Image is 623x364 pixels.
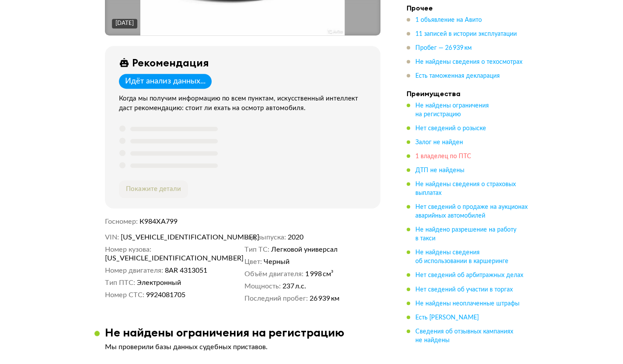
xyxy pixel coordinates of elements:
span: Нет сведений об арбитражных делах [415,272,523,278]
dt: Объём двигателя [244,270,303,278]
span: Легковой универсал [271,245,338,254]
span: К984ХА799 [139,218,178,225]
div: [DATE] [115,20,134,28]
span: Не найдено разрешение на работу в такси [415,227,516,242]
span: Не найдены сведения о техосмотрах [415,59,522,65]
span: Нет сведений об участии в торгах [415,286,513,292]
span: Не найдены неоплаченные штрафы [415,300,519,306]
span: Нет сведений о розыске [415,125,486,132]
dt: Тип ПТС [105,278,135,287]
div: Рекомендация [132,56,209,69]
span: Покажите детали [126,186,181,192]
span: [US_VEHICLE_IDENTIFICATION_NUMBER] [121,233,221,242]
span: Пробег — 26 939 км [415,45,472,51]
span: 9924081705 [146,291,185,299]
div: Идёт анализ данных... [125,76,205,86]
span: 1 998 см³ [305,270,334,278]
span: Есть [PERSON_NAME] [415,314,479,320]
span: Сведения об отзывных кампаниях не найдены [415,328,513,343]
span: 26 939 км [310,294,339,303]
span: Не найдены ограничения на регистрацию [415,103,489,118]
span: 11 записей в истории эксплуатации [415,31,517,37]
span: 8АR 4313051 [165,266,207,275]
dt: Мощность [244,282,281,291]
span: Залог не найден [415,139,463,146]
span: Не найдены сведения об использовании в каршеринге [415,250,508,264]
span: Нет сведений о продаже на аукционах аварийных автомобилей [415,204,528,219]
dt: Номер СТС [105,291,144,299]
span: 1 объявление на Авито [415,17,482,23]
dt: Госномер [105,217,138,226]
dt: Номер двигателя [105,266,163,275]
span: ДТП не найдены [415,167,464,173]
dt: Последний пробег [244,294,308,303]
span: [US_VEHICLE_IDENTIFICATION_NUMBER] [105,254,205,263]
span: Не найдены сведения о страховых выплатах [415,181,516,196]
span: Черный [264,257,289,266]
dt: Год выпуска [244,233,286,242]
dt: Цвет [244,257,262,266]
span: Есть таможенная декларация [415,73,500,79]
span: 1 владелец по ПТС [415,153,471,159]
dt: VIN [105,233,119,242]
dt: Тип ТС [244,245,269,254]
h4: Преимущества [407,89,529,98]
h4: Прочее [407,3,529,12]
div: Когда мы получим информацию по всем пунктам, искусственный интеллект даст рекомендацию: стоит ли ... [119,94,370,113]
p: Мы проверили базы данных судебных приставов. [105,343,380,351]
span: 2020 [288,233,303,242]
dt: Номер кузова [105,245,151,254]
h3: Не найдены ограничения на регистрацию [105,326,345,339]
button: Покажите детали [119,180,188,198]
span: 237 л.с. [282,282,306,291]
span: Электронный [137,278,181,287]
